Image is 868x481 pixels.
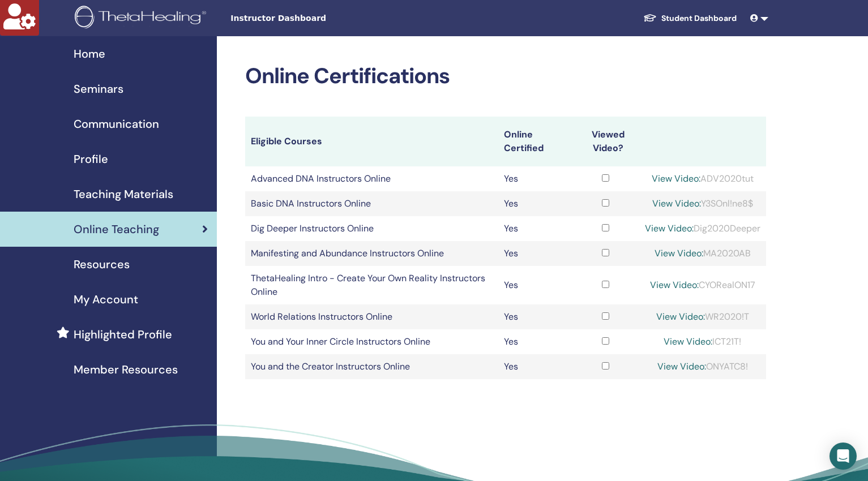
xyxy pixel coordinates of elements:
a: View Video: [650,279,699,291]
div: ONYATC8! [645,360,760,373]
span: Seminars [74,80,123,97]
span: Profile [74,151,108,168]
div: Dig2020Deeper [645,222,760,235]
div: ADV2020tut [645,172,760,186]
img: graduation-cap-white.svg [643,13,657,23]
th: Viewed Video? [571,117,639,166]
td: ThetaHealing Intro - Create Your Own Reality Instructors Online [245,266,498,304]
div: CYORealON17 [645,278,760,292]
td: Yes [498,166,571,191]
div: Open Intercom Messenger [829,443,857,470]
td: Yes [498,241,571,266]
td: Yes [498,266,571,304]
a: Student Dashboard [634,8,746,29]
td: You and the Creator Instructors Online [245,354,498,379]
a: View Video: [652,173,700,184]
div: Y3SOnl!ne8$ [645,197,760,211]
td: World Relations Instructors Online [245,304,498,329]
td: Yes [498,304,571,329]
span: Communication [74,115,159,132]
span: Instructor Dashboard [230,12,400,24]
div: MA2020AB [645,247,760,260]
h2: Online Certifications [245,63,766,89]
div: ICT21T! [645,335,760,349]
span: Highlighted Profile [74,326,172,343]
span: Home [74,45,105,62]
a: View Video: [655,247,703,259]
span: Resources [74,256,130,273]
span: My Account [74,291,138,308]
th: Eligible Courses [245,117,498,166]
a: View Video: [657,360,706,372]
a: View Video: [656,311,705,323]
div: WR2020!T [645,310,760,324]
img: logo.png [75,6,210,31]
span: Online Teaching [74,221,159,238]
span: Teaching Materials [74,186,173,203]
td: Dig Deeper Instructors Online [245,216,498,241]
a: View Video: [652,197,701,209]
a: View Video: [645,222,694,234]
td: Basic DNA Instructors Online [245,191,498,216]
span: Member Resources [74,361,178,378]
td: Manifesting and Abundance Instructors Online [245,241,498,266]
td: You and Your Inner Circle Instructors Online [245,329,498,354]
td: Yes [498,216,571,241]
td: Yes [498,354,571,379]
th: Online Certified [498,117,571,166]
td: Yes [498,329,571,354]
td: Yes [498,191,571,216]
a: View Video: [664,336,712,347]
td: Advanced DNA Instructors Online [245,166,498,191]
